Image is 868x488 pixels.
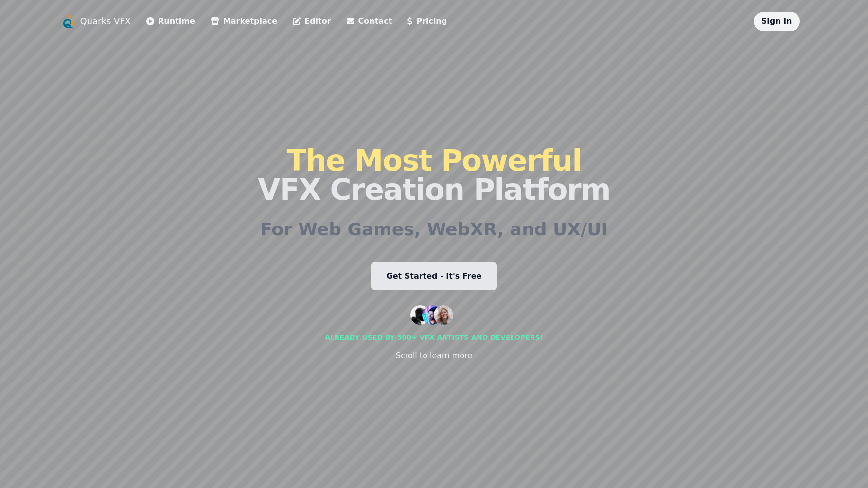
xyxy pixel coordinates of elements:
div: Scroll to learn more [396,350,472,362]
span: The Most Powerful [286,143,581,177]
h2: For Web Games, WebXR, and UX/UI [260,220,608,239]
h1: VFX Creation Platform [258,146,610,204]
img: customer 2 [422,305,442,325]
a: Get Started - It's Free [371,262,497,290]
a: Editor [293,16,331,27]
a: Contact [347,16,392,27]
img: customer 3 [434,305,453,325]
a: Runtime [146,16,195,27]
a: Sign In [762,17,792,26]
a: Marketplace [211,16,277,27]
div: Already used by 500+ vfx artists and developers! [325,332,543,342]
a: Pricing [407,16,447,27]
a: Quarks VFX [80,15,131,28]
img: customer 1 [410,305,430,325]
